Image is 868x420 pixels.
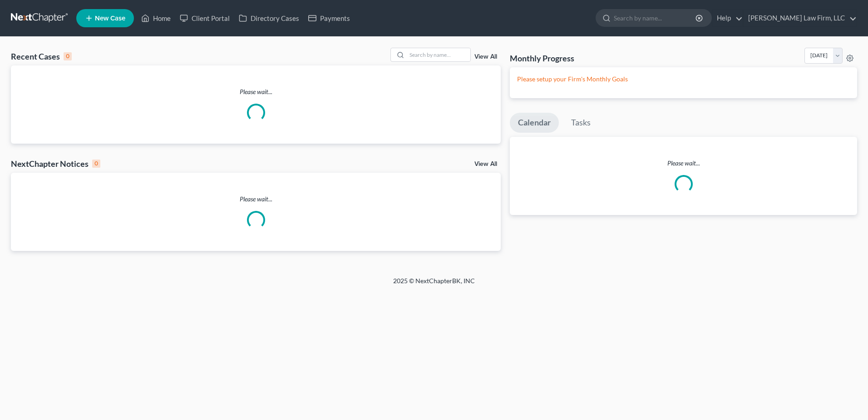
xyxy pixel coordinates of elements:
a: Tasks [563,113,599,133]
a: Help [712,10,743,26]
input: Search by name... [407,48,470,61]
a: Client Portal [175,10,234,26]
a: Payments [304,10,355,26]
p: Please setup your Firm's Monthly Goals [517,75,850,84]
p: Please wait... [510,159,857,168]
span: New Case [95,15,125,22]
div: NextChapter Notices [11,158,100,169]
a: Calendar [510,113,559,133]
div: 0 [92,160,100,168]
a: View All [474,54,497,60]
p: Please wait... [11,87,501,96]
a: Home [137,10,175,26]
input: Search by name... [614,10,697,26]
div: 2025 © NextChapterBK, INC [175,276,693,293]
p: Please wait... [11,195,501,204]
div: Recent Cases [11,51,72,62]
h3: Monthly Progress [510,53,574,64]
a: Directory Cases [234,10,304,26]
div: 0 [64,52,72,60]
a: [PERSON_NAME] Law Firm, LLC [744,10,857,26]
a: View All [474,161,497,167]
